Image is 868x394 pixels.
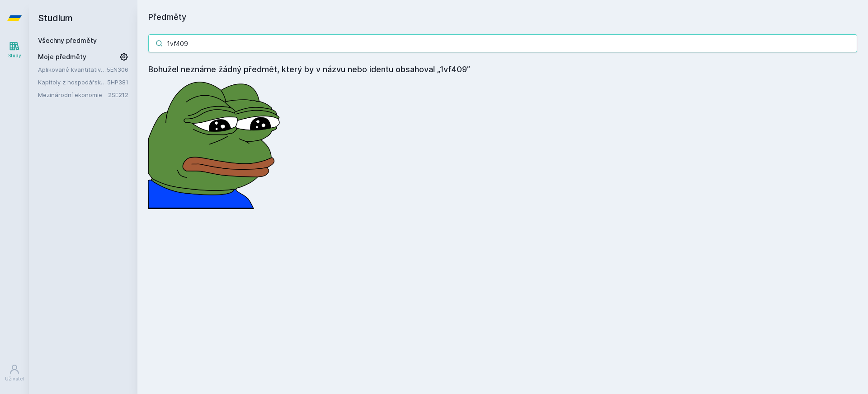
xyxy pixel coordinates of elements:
[8,52,21,59] div: Study
[38,90,108,99] a: Mezinárodní ekonomie
[107,66,128,73] a: 5EN306
[2,359,27,387] a: Uživatel
[148,11,857,23] h1: Předměty
[107,79,128,86] a: 5HP381
[148,63,857,76] h4: Bohužel neznáme žádný předmět, který by v názvu nebo identu obsahoval „1vf409”
[38,37,97,44] a: Všechny předměty
[38,65,107,74] a: Aplikované kvantitativní metody I
[148,34,857,52] input: Název nebo ident předmětu…
[38,52,86,61] span: Moje předměty
[2,36,27,64] a: Study
[5,375,24,382] div: Uživatel
[108,91,128,98] a: 2SE212
[38,78,107,87] a: Kapitoly z hospodářské politiky
[148,76,284,209] img: error_picture.png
